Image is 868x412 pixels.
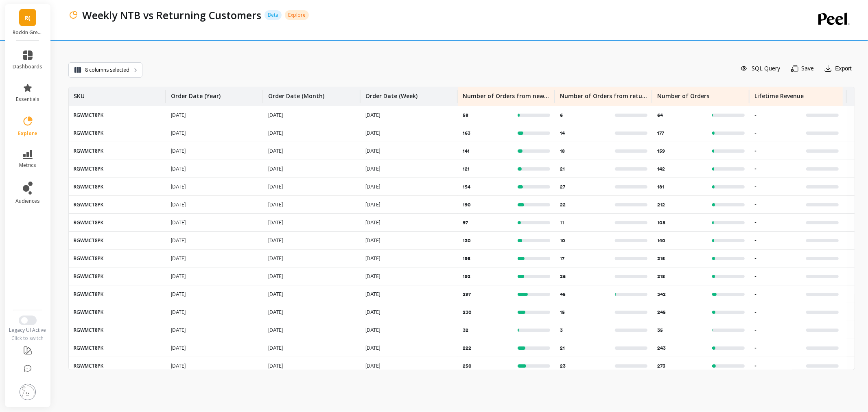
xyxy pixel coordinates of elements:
p: Number of Orders from new customers [463,87,550,100]
p: - [754,255,758,262]
p: [DATE] [365,184,380,190]
p: 192 [463,273,470,280]
p: [DATE] [268,273,283,280]
p: RGWMCT8PK [74,202,103,208]
p: RGWMCT8PK [74,309,103,316]
p: [DATE] [268,237,283,244]
p: - [754,184,758,190]
p: - [754,327,758,333]
p: 6 [560,112,563,118]
p: 17 [560,255,564,262]
p: 140 [657,237,665,244]
p: Order Date (Year) [171,87,221,100]
p: 11 [560,219,564,226]
p: SKU [74,87,85,100]
p: [DATE] [268,327,283,333]
span: audiences [15,198,40,204]
p: RGWMCT8PK [74,148,103,154]
p: 97 [463,219,468,226]
p: 35 [657,327,663,333]
p: 22 [560,202,566,208]
p: [DATE] [365,148,380,154]
p: - [754,202,758,208]
p: RGWMCT8PK [74,363,103,369]
p: 130 [463,237,471,244]
p: [DATE] [268,291,283,298]
p: [DATE] [171,345,186,351]
p: [DATE] [365,291,380,298]
p: [DATE] [171,112,186,118]
p: Number of Orders [657,87,709,100]
span: metrics [19,162,36,169]
p: [DATE] [171,309,186,316]
p: - [754,291,758,298]
p: 230 [463,309,472,316]
p: [DATE] [365,255,380,262]
div: Click to switch [5,335,51,342]
p: [DATE] [365,327,380,333]
p: [DATE] [365,363,380,369]
p: 21 [560,345,565,351]
p: [DATE] [171,273,186,280]
p: [DATE] [268,202,283,208]
p: 159 [657,148,665,154]
p: [DATE] [365,237,380,244]
p: 14 [560,130,565,136]
span: dashboards [13,64,43,70]
p: Rockin Green (Essor) [13,29,43,36]
p: [DATE] [171,184,186,190]
p: Order Date (Week) [365,87,418,100]
p: 26 [560,273,566,280]
p: [DATE] [365,345,380,351]
p: [DATE] [171,202,186,208]
p: [DATE] [171,219,186,226]
p: RGWMCT8PK [74,291,103,298]
p: RGWMCT8PK [74,112,103,118]
p: Explore [285,10,309,20]
p: 177 [657,130,664,136]
p: [DATE] [365,202,380,208]
p: 222 [463,345,471,351]
p: - [754,130,758,136]
p: 342 [657,291,666,298]
p: 141 [463,148,470,154]
button: SQL Query [737,62,785,75]
p: - [754,237,758,244]
p: RGWMCT8PK [74,255,103,262]
span: SQL Query [752,65,781,72]
p: 273 [657,363,665,369]
p: 23 [560,363,566,369]
p: - [754,273,758,280]
p: 250 [463,363,472,369]
span: Save [802,65,814,72]
p: [DATE] [365,166,380,172]
p: [DATE] [171,291,186,298]
p: [DATE] [268,255,283,262]
p: 58 [463,112,468,118]
p: - [754,148,758,154]
p: 18 [560,148,565,154]
p: 27 [560,184,565,190]
p: 163 [463,130,470,136]
p: Order Date (Month) [268,87,324,100]
p: RGWMCT8PK [74,184,103,190]
p: [DATE] [171,130,186,136]
span: R( [25,13,31,22]
p: RGWMCT8PK [74,327,103,333]
p: [DATE] [268,184,283,190]
span: explore [18,130,37,137]
p: Number of Orders from returning customers [560,87,647,100]
p: 45 [560,291,566,298]
p: [DATE] [268,345,283,351]
p: 218 [657,273,665,280]
p: 212 [657,202,665,208]
p: - [754,345,758,351]
p: 198 [463,255,470,262]
p: [DATE] [171,237,186,244]
p: [DATE] [171,255,186,262]
img: header icon [68,10,78,20]
p: [DATE] [268,219,283,226]
p: [DATE] [365,273,380,280]
button: 8 columns selected [68,62,142,78]
p: 154 [463,184,470,190]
